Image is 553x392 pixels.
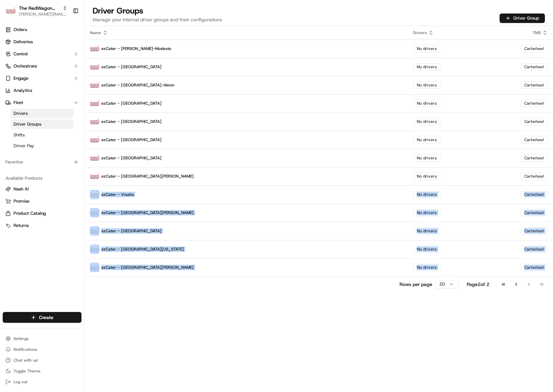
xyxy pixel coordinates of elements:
a: Promise [5,198,79,204]
a: Powered byPylon [48,114,82,120]
span: Pylon [67,114,82,120]
button: Create [3,312,81,323]
div: Cartwheel [521,191,548,198]
span: Knowledge Base [14,98,52,105]
a: Deliveries [3,36,81,47]
div: Cartwheel [521,118,548,125]
img: Nash [7,7,20,20]
div: Cartwheel [521,173,548,180]
a: Drivers [11,109,73,118]
button: Chat with us! [3,356,81,365]
div: Cartwheel [521,227,548,235]
div: No drivers [413,264,440,271]
span: [PERSON_NAME][EMAIL_ADDRESS][DOMAIN_NAME] [19,11,67,17]
div: Cartwheel [521,245,548,253]
span: Orchestrate [14,63,37,69]
div: No drivers [413,136,440,143]
div: We're available if you need us! [23,71,86,77]
p: ezCater - [GEOGRAPHIC_DATA] [90,153,402,163]
a: 💻API Documentation [54,95,111,107]
div: No drivers [413,245,440,253]
p: ezCater - [GEOGRAPHIC_DATA][PERSON_NAME] [90,172,402,181]
div: Name [90,30,402,35]
button: Product Catalog [3,208,81,219]
span: Nash AI [14,186,29,192]
p: Welcome 👋 [7,27,123,38]
p: ezCater - Visalia [90,190,402,199]
img: time_to_eat_nevada_logo [90,172,99,181]
div: Cartwheel [521,136,548,143]
img: time_to_eat_nevada_logo [90,99,99,108]
a: Driver Groups [11,120,73,129]
div: No drivers [413,100,440,107]
a: Shifts [11,130,73,140]
div: Cartwheel [521,209,548,216]
img: The RedWagon Delivers [5,5,16,16]
span: Shifts [14,132,25,138]
div: No drivers [413,118,440,125]
div: Favorites [3,157,81,167]
span: Engage [14,75,28,81]
button: Promise [3,196,81,207]
div: No drivers [413,209,440,216]
img: time_to_eat_nevada_logo [90,263,99,272]
p: ezCater - [GEOGRAPHIC_DATA][US_STATE] [90,244,402,254]
p: ezCater - [GEOGRAPHIC_DATA]-Akron [90,80,402,90]
button: Log out [3,377,81,387]
span: Create [39,314,53,321]
p: ezCater - [GEOGRAPHIC_DATA][PERSON_NAME] [90,208,402,217]
p: ezCater - [GEOGRAPHIC_DATA][PERSON_NAME] [90,263,402,272]
img: time_to_eat_nevada_logo [90,135,99,145]
div: Available Products [3,173,81,184]
button: Settings [3,334,81,343]
span: Control [14,51,28,57]
a: Product Catalog [5,210,79,216]
img: time_to_eat_nevada_logo [90,190,99,199]
span: Toggle Theme [14,368,41,374]
span: Log out [14,379,27,385]
div: Cartwheel [521,264,548,271]
div: Cartwheel [521,63,548,71]
img: time_to_eat_nevada_logo [90,226,99,236]
div: No drivers [413,227,440,235]
div: TMS [521,30,548,35]
div: No drivers [413,154,440,162]
img: time_to_eat_nevada_logo [90,153,99,163]
button: Start new chat [115,67,123,75]
button: Engage [3,73,81,84]
button: Orchestrate [3,61,81,72]
div: No drivers [413,45,440,52]
a: Returns [5,223,79,229]
div: No drivers [413,173,440,180]
div: 📗 [7,99,12,104]
p: Manage your internal driver groups and their configurations [93,16,222,23]
p: ezCater - [GEOGRAPHIC_DATA] [90,135,402,145]
button: Returns [3,220,81,231]
span: Notifications [14,347,37,352]
a: 📗Knowledge Base [4,95,54,107]
a: Nash AI [5,186,79,192]
div: No drivers [413,191,440,198]
button: Driver Group [500,14,545,23]
img: time_to_eat_nevada_logo [90,80,99,90]
span: Promise [14,198,29,204]
button: The RedWagon Delivers [19,5,60,11]
a: Orders [3,24,81,35]
div: Drivers [413,30,510,35]
a: Analytics [3,85,81,96]
span: Orders [14,27,27,33]
div: No drivers [413,63,440,71]
span: Chat with us! [14,358,38,363]
span: Fleet [14,100,23,106]
p: ezCater - [GEOGRAPHIC_DATA] [90,62,402,72]
span: Drivers [14,110,28,116]
p: ezCater - [GEOGRAPHIC_DATA] [90,99,402,108]
span: Driver Groups [14,121,41,127]
span: API Documentation [64,98,109,105]
button: Fleet [3,97,81,108]
img: time_to_eat_nevada_logo [90,44,99,53]
img: time_to_eat_nevada_logo [90,117,99,126]
p: ezCater - [PERSON_NAME]-Modesto [90,44,402,53]
div: 💻 [57,99,63,104]
img: time_to_eat_nevada_logo [90,62,99,72]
